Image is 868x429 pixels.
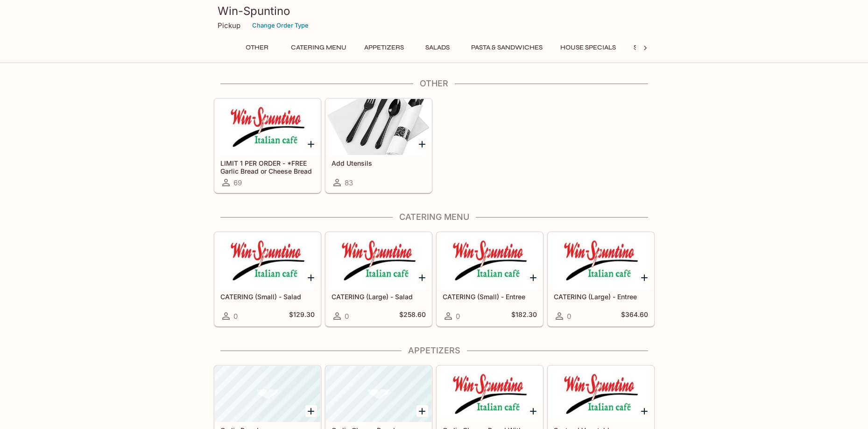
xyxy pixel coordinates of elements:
[215,366,320,422] div: Garlic Bread
[236,41,278,54] button: Other
[305,272,317,283] button: Add CATERING (Small) - Salad
[220,159,315,175] h5: LIMIT 1 PER ORDER - *FREE Garlic Bread or Cheese Bread w/ Purchase of $50 or More!
[437,232,543,288] div: CATERING (Small) - Entree
[289,310,315,322] h5: $129.30
[416,405,428,417] button: Add Garlic Cheese Bread
[220,293,315,301] h5: CATERING (Small) - Salad
[548,232,654,288] div: CATERING (Large) - Entree
[416,272,428,283] button: Add CATERING (Large) - Salad
[215,99,320,155] div: LIMIT 1 PER ORDER - *FREE Garlic Bread or Cheese Bread w/ Purchase of $50 or More!
[628,41,718,54] button: Special Combinations
[554,293,648,301] h5: CATERING (Large) - Entree
[305,138,317,150] button: Add LIMIT 1 PER ORDER - *FREE Garlic Bread or Cheese Bread w/ Purchase of $50 or More!
[218,21,240,30] p: Pickup
[305,405,317,417] button: Add Garlic Bread
[548,232,654,326] a: CATERING (Large) - Entree0$364.60
[416,41,459,54] button: Salads
[345,178,353,187] span: 83
[511,310,537,322] h5: $182.30
[326,366,431,422] div: Garlic Cheese Bread
[214,232,321,326] a: CATERING (Small) - Salad0$129.30
[248,18,313,33] button: Change Order Type
[214,212,655,222] h4: Catering Menu
[345,312,349,321] span: 0
[214,98,321,193] a: LIMIT 1 PER ORDER - *FREE Garlic Bread or Cheese Bread w/ Purchase of $50 or More!69
[555,41,621,54] button: House Specials
[567,312,571,321] span: 0
[233,178,242,187] span: 69
[528,272,539,283] button: Add CATERING (Small) - Entree
[416,138,428,150] button: Add Add Utensils
[466,41,548,54] button: Pasta & Sandwiches
[218,4,651,18] h3: Win-Spuntino
[325,98,432,193] a: Add Utensils83
[214,345,655,356] h4: Appetizers
[332,293,426,301] h5: CATERING (Large) - Salad
[332,159,426,167] h5: Add Utensils
[215,232,320,288] div: CATERING (Small) - Salad
[359,41,409,54] button: Appetizers
[326,99,431,155] div: Add Utensils
[639,272,650,283] button: Add CATERING (Large) - Entree
[437,232,543,326] a: CATERING (Small) - Entree0$182.30
[443,293,537,301] h5: CATERING (Small) - Entree
[621,310,648,322] h5: $364.60
[456,312,460,321] span: 0
[639,405,650,417] button: Add Sauteed Vegetables
[399,310,426,322] h5: $258.60
[325,232,432,326] a: CATERING (Large) - Salad0$258.60
[528,405,539,417] button: Add Garlic Cheese Bread With Bacon or Salami
[214,78,655,89] h4: Other
[437,366,543,422] div: Garlic Cheese Bread With Bacon or Salami
[326,232,431,288] div: CATERING (Large) - Salad
[286,41,352,54] button: Catering Menu
[233,312,238,321] span: 0
[548,366,654,422] div: Sauteed Vegetables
